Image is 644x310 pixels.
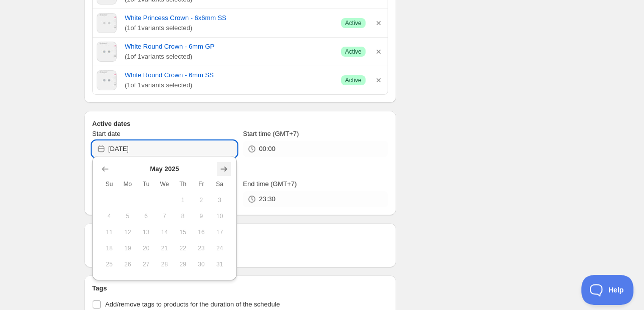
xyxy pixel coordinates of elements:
[178,196,188,204] span: 1
[125,23,333,33] span: ( 1 of 1 variants selected)
[174,176,192,192] th: Thursday
[196,196,207,204] span: 2
[192,192,211,208] button: Friday May 2 2025
[178,260,188,268] span: 29
[243,180,296,188] span: End time (GMT+7)
[196,212,207,220] span: 9
[100,240,119,256] button: Sunday May 18 2025
[192,224,211,240] button: Friday May 16 2025
[178,244,188,252] span: 22
[92,231,388,241] h2: Repeating
[125,80,333,90] span: ( 1 of 1 variants selected)
[159,260,170,268] span: 28
[155,176,174,192] th: Wednesday
[92,283,388,293] h2: Tags
[174,192,192,208] button: Thursday May 1 2025
[141,212,151,220] span: 6
[174,208,192,224] button: Thursday May 8 2025
[192,240,211,256] button: Friday May 23 2025
[119,240,137,256] button: Monday May 19 2025
[214,196,225,204] span: 3
[159,228,170,236] span: 14
[345,76,362,84] span: Active
[98,162,112,176] button: Show previous month, April 2025
[155,256,174,272] button: Wednesday May 28 2025
[123,260,133,268] span: 26
[119,256,137,272] button: Monday May 26 2025
[125,42,333,52] a: White Round Crown - 6mm GP
[178,228,188,236] span: 15
[155,208,174,224] button: Wednesday May 7 2025
[196,180,207,188] span: Fr
[104,180,115,188] span: Su
[178,212,188,220] span: 8
[192,176,211,192] th: Friday
[174,224,192,240] button: Thursday May 15 2025
[105,300,280,308] span: Add/remove tags to products for the duration of the schedule
[104,244,115,252] span: 18
[123,228,133,236] span: 12
[141,244,151,252] span: 20
[125,70,333,80] a: White Round Crown - 6mm SS
[92,119,388,129] h2: Active dates
[137,176,155,192] th: Tuesday
[100,176,119,192] th: Sunday
[210,256,229,272] button: Saturday May 31 2025
[214,212,225,220] span: 10
[100,256,119,272] button: Sunday May 25 2025
[137,240,155,256] button: Tuesday May 20 2025
[141,260,151,268] span: 27
[155,240,174,256] button: Wednesday May 21 2025
[214,180,225,188] span: Sa
[125,13,333,23] a: White Princess Crown - 6x6mm SS
[123,212,133,220] span: 5
[123,180,133,188] span: Mo
[104,228,115,236] span: 11
[210,208,229,224] button: Saturday May 10 2025
[159,180,170,188] span: We
[196,244,207,252] span: 23
[214,260,225,268] span: 31
[141,180,151,188] span: Tu
[192,208,211,224] button: Friday May 9 2025
[217,162,231,176] button: Show next month, June 2025
[100,208,119,224] button: Sunday May 4 2025
[178,180,188,188] span: Th
[119,224,137,240] button: Monday May 12 2025
[137,208,155,224] button: Tuesday May 6 2025
[210,192,229,208] button: Saturday May 3 2025
[210,176,229,192] th: Saturday
[174,240,192,256] button: Thursday May 22 2025
[92,130,120,137] span: Start date
[155,224,174,240] button: Wednesday May 14 2025
[104,260,115,268] span: 25
[210,240,229,256] button: Saturday May 24 2025
[345,19,362,27] span: Active
[192,256,211,272] button: Friday May 30 2025
[119,176,137,192] th: Monday
[210,224,229,240] button: Saturday May 17 2025
[159,212,170,220] span: 7
[119,208,137,224] button: Monday May 5 2025
[345,48,362,56] span: Active
[581,275,634,305] iframe: Toggle Customer Support
[196,260,207,268] span: 30
[174,256,192,272] button: Thursday May 29 2025
[243,130,299,137] span: Start time (GMT+7)
[214,244,225,252] span: 24
[159,244,170,252] span: 21
[196,228,207,236] span: 16
[141,228,151,236] span: 13
[104,212,115,220] span: 4
[214,228,225,236] span: 17
[125,52,333,62] span: ( 1 of 1 variants selected)
[123,244,133,252] span: 19
[137,256,155,272] button: Tuesday May 27 2025
[137,224,155,240] button: Tuesday May 13 2025
[100,224,119,240] button: Sunday May 11 2025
